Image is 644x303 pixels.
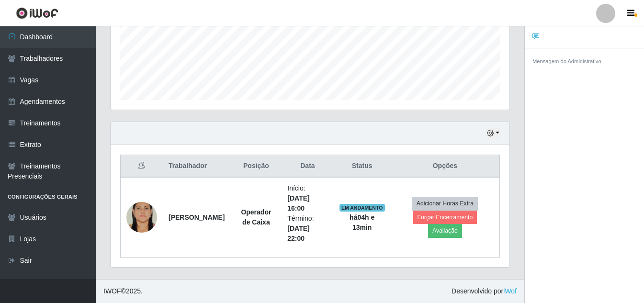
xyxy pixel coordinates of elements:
[103,286,143,296] span: © 2025 .
[428,224,462,237] button: Avaliação
[412,197,478,210] button: Adicionar Horas Extra
[103,287,121,295] span: IWOF
[16,7,58,19] img: CoreUI Logo
[230,155,282,178] th: Posição
[241,208,271,226] strong: Operador de Caixa
[287,183,328,213] li: Início:
[287,194,309,212] time: [DATE] 16:00
[452,286,517,296] span: Desenvolvido por
[287,213,328,244] li: Término:
[503,287,517,295] a: iWof
[413,211,477,224] button: Forçar Encerramento
[282,155,333,178] th: Data
[287,224,309,242] time: [DATE] 22:00
[350,213,374,231] strong: há 04 h e 13 min
[532,58,601,64] small: Mensagem do Administrativo
[391,155,500,178] th: Opções
[339,204,385,212] span: EM ANDAMENTO
[169,213,225,221] strong: [PERSON_NAME]
[163,155,230,178] th: Trabalhador
[126,194,157,240] img: 1693145473232.jpeg
[334,155,391,178] th: Status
